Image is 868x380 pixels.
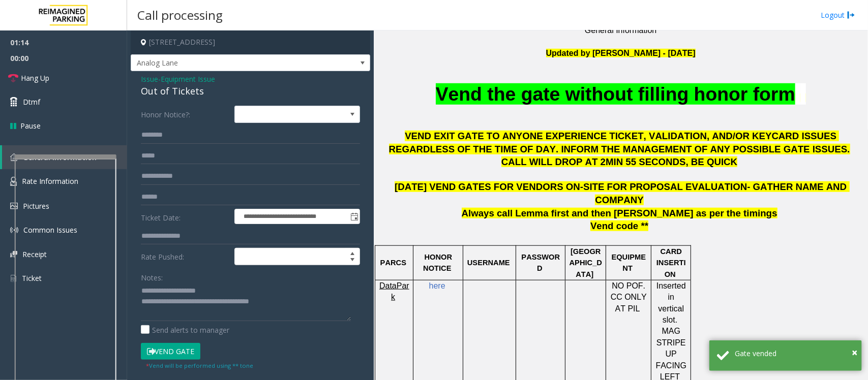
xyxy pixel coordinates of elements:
label: Ticket Date: [138,209,232,224]
img: 'icon' [10,274,17,283]
span: Pause [20,120,41,131]
img: 'icon' [10,203,18,209]
span: Vend code ** [590,220,648,231]
a: here [429,282,445,290]
span: USERNAME [467,259,510,267]
label: Honor Notice?: [138,106,232,123]
div: Out of Tickets [141,84,360,98]
button: Vend Gate [141,343,200,360]
span: Analog Lane [131,55,322,71]
label: Rate Pushed: [138,248,232,265]
span: Toggle popup [348,209,360,224]
span: Issue [141,74,158,84]
span: VEND EXIT GATE TO ANYONE EXPERIENCE TICKET, VALIDATION, AND/OR KEYCARD ISSUES REGARDLESS OF THE T... [389,131,850,154]
h3: Call processing [132,3,228,27]
span: General Information [23,152,97,162]
a: General Information [2,145,127,169]
a: DataPark [379,282,409,301]
img: 'icon' [10,251,17,258]
button: Close [852,345,857,360]
span: HONOR NOTICE [423,253,454,272]
span: Increase value [345,248,360,257]
span: - [158,74,215,84]
span: CALL WILL DROP AT 2MIN 55 SECONDS, BE QUICK [501,156,737,167]
span: General Information [585,26,656,35]
h4: [STREET_ADDRESS] [131,30,370,54]
span: PARCS [380,259,406,267]
span: NO POF. CC ONLY AT PIL [611,281,649,313]
font: Updated by [PERSON_NAME] - [DATE] [546,49,696,57]
img: 'icon' [10,177,17,186]
img: 'icon' [10,153,18,161]
span: PASSWORD [521,253,560,272]
img: 'icon' [10,226,18,234]
span: Hang Up [21,73,49,83]
small: Vend will be performed using ** tone [146,362,253,369]
label: Send alerts to manager [141,325,229,335]
span: Dtmf [23,97,40,107]
a: Logout [821,10,855,20]
div: Gate vended [735,348,854,359]
span: Always call Lemma first and then [PERSON_NAME] as per the timings [462,208,777,218]
span: [DATE] VEND GATES FOR VENDORS ON-SITE FOR PROPOSAL EVALUATION- GATHER NAME AND COMPANY [395,181,850,205]
img: logout [847,10,855,20]
span: EQUIPMENT [612,253,646,272]
span: Equipment Issue [161,74,215,84]
span: Decrease value [345,257,360,265]
span: CARD INSERTION [656,247,686,278]
span: Vend the gate without filling honor form [436,83,795,105]
label: Notes: [141,269,163,283]
span: × [852,345,857,359]
span: [GEOGRAPHIC_DATA] [570,247,602,278]
span: here [429,281,445,290]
